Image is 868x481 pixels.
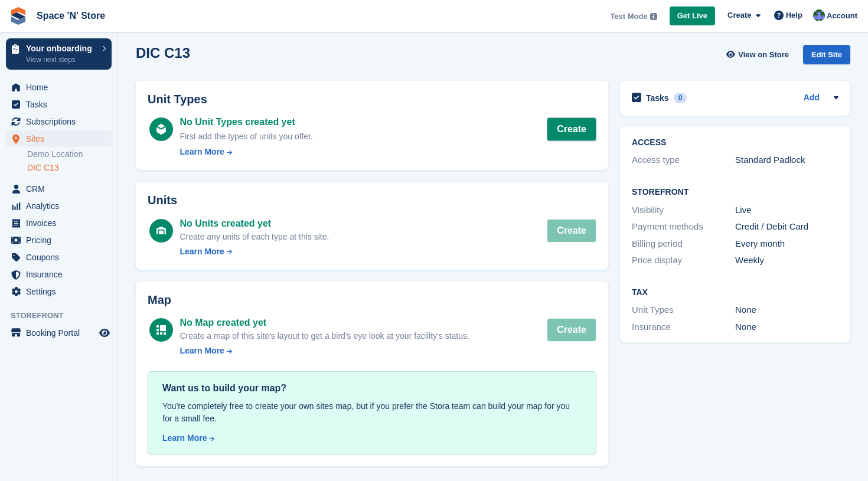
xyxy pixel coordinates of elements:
[6,232,112,248] a: menu
[735,320,838,334] div: None
[26,54,96,65] p: View next steps
[803,45,850,64] div: Edit Site
[827,10,857,22] span: Account
[735,204,838,217] div: Live
[632,254,735,267] div: Price display
[180,132,312,141] span: First add the types of units you offer.
[6,283,112,300] a: menu
[804,91,820,105] a: Add
[632,204,735,217] div: Visibility
[6,198,112,214] a: menu
[180,115,312,129] div: No Unit Types created yet
[26,96,97,113] span: Tasks
[156,325,166,335] img: map-icn-white-8b231986280072e83805622d3debb4903e2986e43859118e7b4002611c8ef794.svg
[725,45,794,64] a: View on Store
[786,9,802,21] span: Help
[738,49,789,61] span: View on Store
[26,130,97,147] span: Sites
[180,246,329,258] a: Learn More
[677,10,707,22] span: Get Live
[6,113,112,130] a: menu
[9,7,27,25] img: stora-icon-8386f47178a22dfd0bd8f6a31ec36ba5ce8667c1dd55bd0f319d3a0aa187defe.svg
[97,326,112,340] a: Preview store
[632,237,735,251] div: Billing period
[610,11,647,22] span: Test Mode
[162,432,207,444] div: Learn More
[180,345,224,357] div: Learn More
[162,381,582,395] div: Want us to build your map?
[180,345,469,357] a: Learn More
[26,113,97,130] span: Subscriptions
[6,215,112,231] a: menu
[632,320,735,334] div: Insurance
[6,79,112,96] a: menu
[26,266,97,283] span: Insurance
[26,325,97,341] span: Booking Portal
[632,138,838,148] h2: ACCESS
[735,254,838,267] div: Weekly
[632,220,735,234] div: Payment methods
[632,153,735,167] div: Access type
[26,283,97,300] span: Settings
[6,96,112,113] a: menu
[136,45,190,61] h2: DIC C13
[6,181,112,197] a: menu
[6,325,112,341] a: menu
[26,79,97,96] span: Home
[646,93,669,103] h2: Tasks
[632,303,735,317] div: Unit Types
[162,400,582,425] div: You're completely free to create your own sites map, but if you prefer the Stora team can build y...
[813,9,825,21] img: Ahsan Abubaker
[547,318,596,342] button: Create
[735,303,838,317] div: None
[180,330,469,342] div: Create a map of this site's layout to get a bird's eye look at your facility's status.
[6,249,112,266] a: menu
[26,249,97,266] span: Coupons
[670,6,715,26] a: Get Live
[180,217,329,231] div: No Units created yet
[735,220,838,234] div: Credit / Debit Card
[180,316,469,330] div: No Map created yet
[180,146,224,158] div: Learn More
[11,310,118,322] span: Storefront
[148,194,596,207] h2: Units
[547,117,596,141] a: Create
[632,288,838,297] h2: Tax
[180,146,312,158] a: Learn More
[26,198,97,214] span: Analytics
[735,237,838,251] div: Every month
[650,13,657,20] img: icon-info-grey-7440780725fd019a000dd9b08b2336e03edf1995a4989e88bcd33f0948082b44.svg
[180,246,224,258] div: Learn More
[26,232,97,248] span: Pricing
[727,9,751,21] span: Create
[6,266,112,283] a: menu
[803,45,850,69] a: Edit Site
[26,215,97,231] span: Invoices
[26,181,97,197] span: CRM
[27,162,112,174] a: DIC C13
[32,6,110,25] a: Space 'N' Store
[632,188,838,197] h2: Storefront
[156,124,166,135] img: unit-type-icn-white-16d13ffa02960716e5f9c6ef3da9be9de4fcf26b26518e163466bdfb0a71253c.svg
[735,153,838,167] div: Standard Padlock
[148,93,596,106] h2: Unit Types
[148,293,596,307] h2: Map
[180,231,329,243] div: Create any units of each type at this site.
[27,149,112,160] a: Demo Location
[6,130,112,147] a: menu
[26,44,96,53] p: Your onboarding
[6,38,112,70] a: Your onboarding View next steps
[547,219,596,243] button: Create
[156,227,166,235] img: unit-icn-white-d235c252c4782ee186a2df4c2286ac11bc0d7b43c5caf8ab1da4ff888f7e7cf9.svg
[674,93,687,103] div: 0
[162,432,582,444] a: Learn More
